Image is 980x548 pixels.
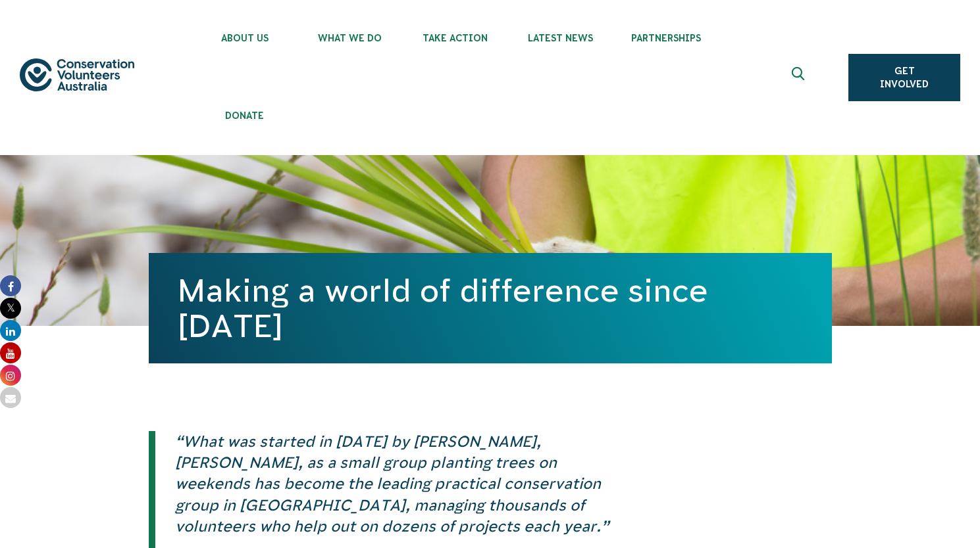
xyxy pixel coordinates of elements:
[178,273,803,344] h1: Making a world of difference since [DATE]
[20,58,134,92] img: logo.svg
[784,62,815,93] button: Expand search box Close search box
[175,433,609,535] em: “What was started in [DATE] by [PERSON_NAME], [PERSON_NAME], as a small group planting trees on w...
[848,54,960,101] a: Get Involved
[297,33,403,43] span: What We Do
[792,67,808,88] span: Expand search box
[508,33,613,43] span: Latest News
[403,33,508,43] span: Take Action
[192,110,297,121] span: Donate
[613,33,719,43] span: Partnerships
[192,33,297,43] span: About Us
